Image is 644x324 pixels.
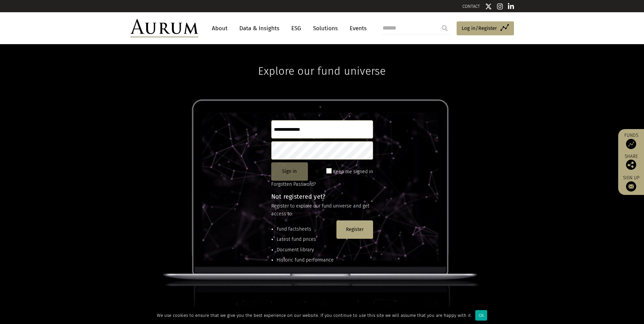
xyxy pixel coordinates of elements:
[346,22,367,35] a: Events
[622,132,641,149] a: Funds
[497,3,503,10] img: Instagram icon
[462,4,480,9] a: CONTACT
[626,181,636,192] img: Sign up to our newsletter
[277,236,334,243] li: Latest fund prices
[271,162,308,181] button: Sign in
[485,3,492,10] img: Twitter icon
[438,21,452,35] input: Submit
[130,19,198,37] img: Aurum
[288,22,305,35] a: ESG
[333,168,373,176] label: Keep me signed in
[271,181,316,187] a: Forgotten Password?
[475,310,487,321] div: Ok
[310,22,341,35] a: Solutions
[508,3,514,10] img: Linkedin icon
[462,24,497,32] span: Log in/Register
[626,160,636,170] img: Share this post
[457,21,514,36] a: Log in/Register
[208,22,231,35] a: About
[258,44,386,77] h1: Explore our fund universe
[277,256,334,264] li: Historic fund performance
[336,220,373,239] button: Register
[236,22,283,35] a: Data & Insights
[277,246,334,254] li: Document library
[271,194,373,200] h4: Not registered yet?
[622,154,641,170] div: Share
[277,226,334,233] li: Fund factsheets
[622,175,641,192] a: Sign up
[271,202,373,218] p: Register to explore our fund universe and get access to:
[626,139,636,149] img: Access Funds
